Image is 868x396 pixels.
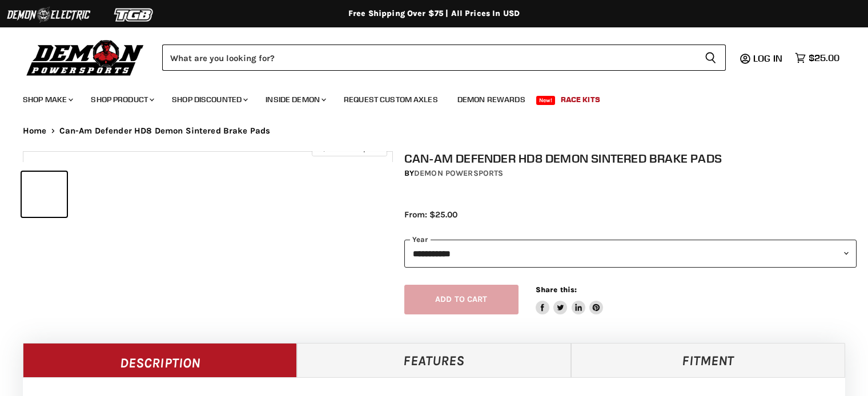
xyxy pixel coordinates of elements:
a: Fitment [571,343,845,377]
select: year [404,240,857,268]
span: Click to expand [318,144,381,152]
div: by [404,167,857,180]
a: Demon Rewards [449,88,534,111]
button: Can-Am Defender HD8 Demon Sintered Brake Pads thumbnail [119,172,164,217]
form: Product [162,45,726,71]
a: Inside Demon [257,88,333,111]
button: Can-Am Defender HD8 Demon Sintered Brake Pads thumbnail [167,172,212,217]
span: From: $25.00 [404,209,457,220]
a: Shop Make [14,88,80,111]
img: Demon Powersports [23,37,148,78]
a: Home [23,126,47,136]
button: Can-Am Defender HD8 Demon Sintered Brake Pads thumbnail [22,172,67,217]
button: Can-Am Defender HD8 Demon Sintered Brake Pads thumbnail [70,172,115,217]
span: Log in [753,52,782,64]
a: Demon Powersports [414,168,503,178]
button: Search [696,45,726,71]
span: Can-Am Defender HD8 Demon Sintered Brake Pads [59,126,271,136]
a: Shop Discounted [163,88,255,111]
input: Search [162,45,696,71]
ul: Main menu [14,83,837,111]
a: Shop Product [82,88,161,111]
a: Race Kits [552,88,609,111]
a: Features [297,343,571,377]
a: $25.00 [789,50,845,66]
span: $25.00 [809,52,839,63]
aside: Share this: [536,285,604,315]
a: Description [23,343,297,377]
span: Share this: [536,285,577,294]
img: TGB Logo 2 [91,4,177,26]
img: Demon Electric Logo 2 [6,4,91,26]
span: New! [536,96,556,105]
h1: Can-Am Defender HD8 Demon Sintered Brake Pads [404,151,857,165]
a: Log in [748,53,789,63]
a: Request Custom Axles [335,88,447,111]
